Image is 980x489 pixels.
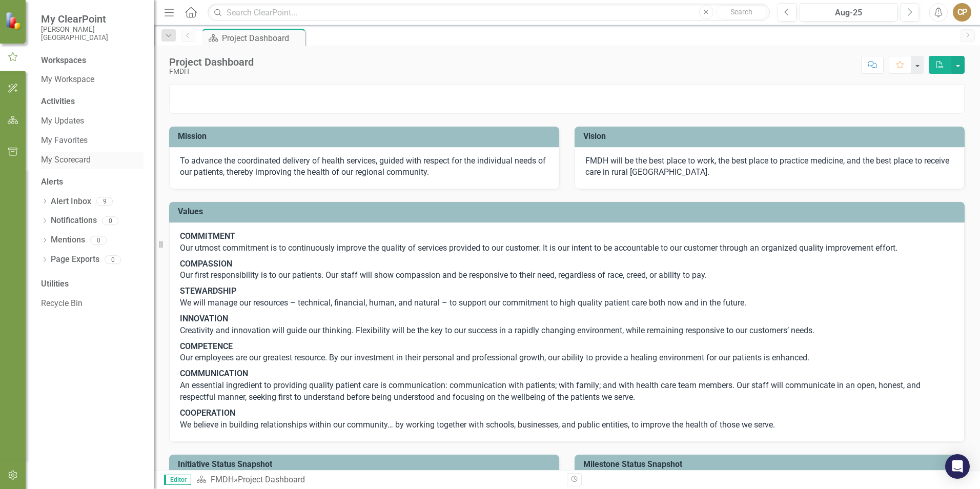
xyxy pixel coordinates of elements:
[180,256,954,284] p: Our first responsibility is to our patients. Our staff will show compassion and be responsive to ...
[180,155,548,179] p: To advance the coordinated delivery of health services, guided with respect for the individual ne...
[180,259,232,269] strong: COMPASSION
[953,3,971,22] button: CP
[180,408,235,418] strong: COOPERATION
[180,405,954,431] p: We believe in building relationships within our community… by working together with schools, busi...
[180,341,233,351] strong: COMPETENCE
[178,132,554,141] h3: Mission
[222,32,302,45] div: Project Dashboard
[169,56,254,68] div: Project Dashboard
[583,460,959,469] h3: Milestone Status Snapshot
[51,234,85,246] a: Mentions
[41,55,86,67] div: Workspaces
[730,8,752,16] span: Search
[105,255,121,264] div: 0
[169,68,254,75] div: FMDH
[90,236,107,244] div: 0
[178,207,959,216] h3: Values
[238,475,305,484] div: Project Dashboard
[180,311,954,339] p: Creativity and innovation will guide our thinking. Flexibility will be the key to our success in ...
[178,460,554,469] h3: Initiative Status Snapshot
[41,135,144,147] a: My Favorites
[180,339,954,366] p: Our employees are our greatest resource. By our investment in their personal and professional gro...
[96,197,113,206] div: 9
[51,254,99,266] a: Page Exports
[945,454,970,479] div: Open Intercom Messenger
[180,231,954,256] p: Our utmost commitment is to continuously improve the quality of services provided to our customer...
[803,7,894,19] div: Aug-25
[41,278,144,290] div: Utilities
[180,286,236,296] strong: STEWARDSHIP
[41,13,144,25] span: My ClearPoint
[180,314,228,323] strong: INNOVATION
[180,283,954,311] p: We will manage our resources – technical, financial, human, and natural – to support our commitme...
[164,475,191,485] span: Editor
[41,176,144,188] div: Alerts
[5,12,23,30] img: ClearPoint Strategy
[180,366,954,405] p: An essential ingredient to providing quality patient care is communication: communication with pa...
[102,216,118,225] div: 0
[41,154,144,166] a: My Scorecard
[583,132,959,141] h3: Vision
[41,96,144,108] div: Activities
[211,475,234,484] a: FMDH
[41,115,144,127] a: My Updates
[41,74,144,86] a: My Workspace
[51,196,91,208] a: Alert Inbox
[716,5,767,19] button: Search
[41,25,144,42] small: [PERSON_NAME][GEOGRAPHIC_DATA]
[41,298,144,310] a: Recycle Bin
[196,474,559,486] div: »
[585,155,954,179] p: FMDH will be the best place to work, the best place to practice medicine, and the best place to r...
[800,3,897,22] button: Aug-25
[180,369,248,378] strong: COMMUNICATION
[208,4,770,22] input: Search ClearPoint...
[51,215,97,227] a: Notifications
[180,231,235,241] strong: COMMITMENT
